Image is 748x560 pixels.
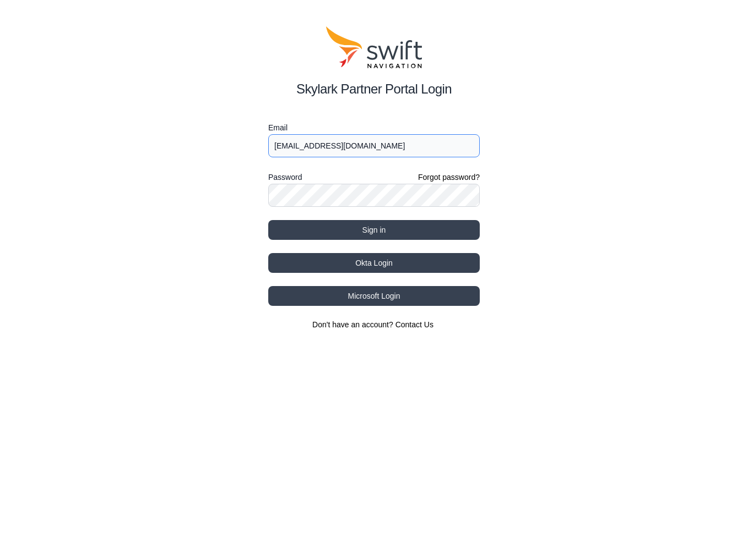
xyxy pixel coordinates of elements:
[268,253,480,273] button: Okta Login
[268,220,480,240] button: Sign in
[268,171,302,184] label: Password
[268,319,480,330] section: Don't have an account?
[418,172,480,183] a: Forgot password?
[268,121,480,134] label: Email
[268,79,480,99] h2: Skylark Partner Portal Login
[268,286,480,306] button: Microsoft Login
[395,320,433,329] a: Contact Us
